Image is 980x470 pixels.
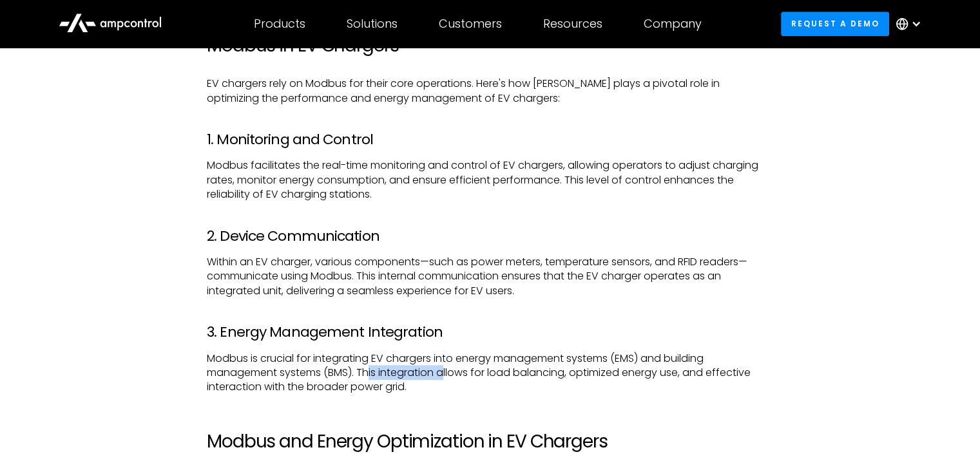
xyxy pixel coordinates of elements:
div: Resources [543,17,602,31]
h2: Modbus and Energy Optimization in EV Chargers [207,431,773,453]
h3: 2. Device Communication [207,228,773,245]
p: EV chargers rely on Modbus for their core operations. Here's how [PERSON_NAME] plays a pivotal ro... [207,77,773,106]
h3: 1. Monitoring and Control [207,131,773,148]
div: Products [254,17,305,31]
div: Company [644,17,702,31]
h3: 3. Energy Management Integration [207,324,773,341]
a: Request a demo [781,12,889,35]
div: Solutions [347,17,398,31]
p: Modbus is crucial for integrating EV chargers into energy management systems (EMS) and building m... [207,352,773,395]
div: Customers [439,17,502,31]
p: Modbus facilitates the real-time monitoring and control of EV chargers, allowing operators to adj... [207,158,773,202]
p: Within an EV charger, various components—such as power meters, temperature sensors, and RFID read... [207,255,773,298]
h2: Modbus in EV Chargers [207,35,773,57]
